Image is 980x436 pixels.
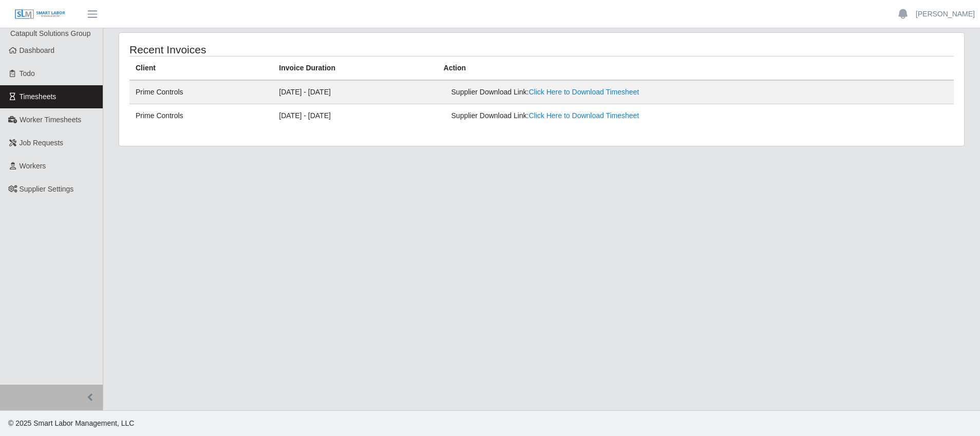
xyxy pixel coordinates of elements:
[529,111,639,120] a: Click Here to Download Timesheet
[529,88,639,96] a: Click Here to Download Timesheet
[20,139,64,147] span: Job Requests
[129,80,273,104] td: Prime Controls
[20,46,55,54] span: Dashboard
[438,56,954,81] th: Action
[10,29,90,37] span: Catapult Solutions Group
[129,43,464,56] h4: Recent Invoices
[20,69,35,78] span: Todo
[20,185,74,193] span: Supplier Settings
[20,116,81,124] span: Worker Timesheets
[451,87,772,98] div: Supplier Download Link:
[129,104,273,128] td: Prime Controls
[20,162,46,170] span: Workers
[916,9,975,20] a: [PERSON_NAME]
[273,80,437,104] td: [DATE] - [DATE]
[451,110,772,121] div: Supplier Download Link:
[20,92,56,101] span: Timesheets
[273,104,437,128] td: [DATE] - [DATE]
[8,419,134,427] span: © 2025 Smart Labor Management, LLC
[129,56,273,81] th: Client
[273,56,437,81] th: Invoice Duration
[14,9,66,20] img: SLM Logo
